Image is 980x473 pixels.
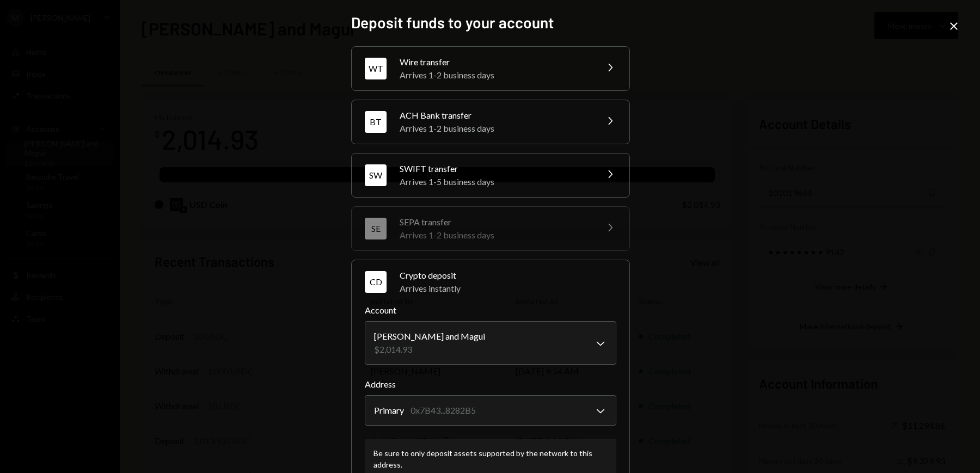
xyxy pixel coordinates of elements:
h2: Deposit funds to your account [351,12,629,33]
div: Arrives instantly [400,282,616,295]
button: Address [365,395,616,426]
button: BTACH Bank transferArrives 1-2 business days [352,100,629,144]
div: SWIFT transfer [400,162,590,175]
div: SW [365,164,387,186]
div: CD [365,271,387,293]
div: WT [365,58,387,79]
button: SESEPA transferArrives 1-2 business days [352,207,629,250]
button: CDCrypto depositArrives instantly [352,260,629,304]
div: Crypto deposit [400,269,616,282]
div: Be sure to only deposit assets supported by the network to this address. [373,447,608,470]
button: WTWire transferArrives 1-2 business days [352,47,629,90]
label: Address [365,378,616,391]
div: 0x7B43...8282B5 [411,404,476,417]
div: Arrives 1-2 business days [400,69,590,82]
div: Arrives 1-2 business days [400,229,590,242]
div: ACH Bank transfer [400,109,590,122]
button: Account [365,321,616,365]
div: SE [365,218,387,239]
div: Arrives 1-5 business days [400,175,590,188]
button: SWSWIFT transferArrives 1-5 business days [352,153,629,197]
div: Wire transfer [400,56,590,69]
div: Arrives 1-2 business days [400,122,590,135]
label: Account [365,304,616,317]
div: SEPA transfer [400,216,590,229]
div: BT [365,111,387,133]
